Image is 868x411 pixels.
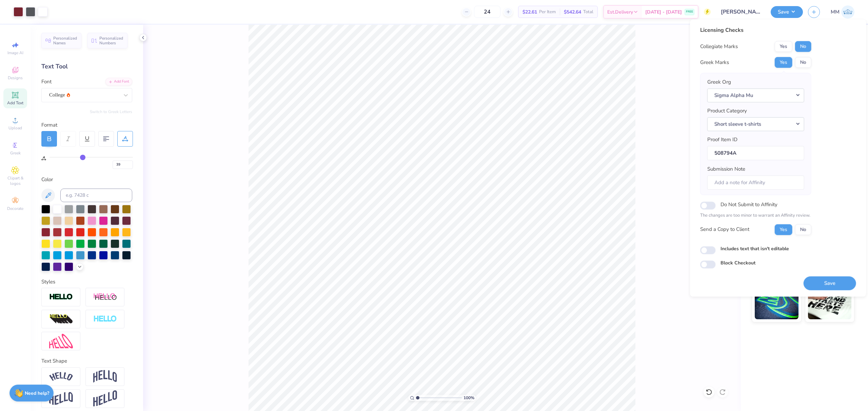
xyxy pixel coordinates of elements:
[99,36,123,45] span: Personalized Numbers
[41,357,132,365] div: Text Shape
[7,50,23,56] span: Image AI
[808,285,852,319] img: Water based Ink
[463,395,474,401] span: 100 %
[775,57,792,68] button: Yes
[721,200,777,209] label: Do Not Submit to Affinity
[707,117,804,131] button: Short sleeve t-shirts
[755,285,798,319] img: Glow in the Dark Ink
[707,88,804,102] button: Sigma Alpha Mu
[707,175,804,190] input: Add a note for Affinity
[41,62,132,71] div: Text Tool
[771,6,803,18] button: Save
[716,5,766,19] input: Untitled Design
[93,370,117,383] img: Arch
[93,315,117,323] img: Negative Space
[41,278,132,286] div: Styles
[49,392,73,405] img: Flag
[707,136,737,144] label: Proof Item ID
[8,125,22,131] span: Upload
[831,5,854,19] a: MM
[707,78,731,86] label: Greek Org
[564,8,581,16] span: $542.64
[93,390,117,407] img: Rise
[53,36,77,45] span: Personalized Names
[60,189,132,202] input: e.g. 7428 c
[645,8,682,16] span: [DATE] - [DATE]
[583,8,593,16] span: Total
[90,109,132,114] button: Switch to Greek Letters
[93,293,117,301] img: Shadow
[707,107,747,115] label: Product Category
[474,6,500,18] input: – –
[700,59,729,66] div: Greek Marks
[8,75,23,81] span: Designs
[3,175,27,186] span: Clipart & logos
[700,212,811,219] p: The changes are too minor to warrant an Affinity review.
[795,41,811,52] button: No
[721,259,755,266] label: Block Checkout
[105,78,132,86] div: Add Font
[10,150,21,156] span: Greek
[41,78,52,86] label: Font
[7,206,23,211] span: Decorate
[49,334,73,348] img: Free Distort
[775,224,792,235] button: Yes
[804,276,856,290] button: Save
[700,26,811,34] div: Licensing Checks
[775,41,792,52] button: Yes
[700,43,738,50] div: Collegiate Marks
[25,390,49,396] strong: Need help?
[607,8,633,16] span: Est. Delivery
[795,57,811,68] button: No
[7,100,23,106] span: Add Text
[49,314,73,325] img: 3d Illusion
[707,165,745,173] label: Submission Note
[49,372,73,381] img: Arc
[522,8,537,16] span: $22.61
[539,8,556,16] span: Per Item
[41,121,133,129] div: Format
[841,5,854,19] img: Mariah Myssa Salurio
[49,293,73,301] img: Stroke
[41,176,132,183] div: Color
[831,8,840,16] span: MM
[686,9,693,14] span: FREE
[700,226,749,234] div: Send a Copy to Client
[721,245,789,252] label: Includes text that isn't editable
[795,224,811,235] button: No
